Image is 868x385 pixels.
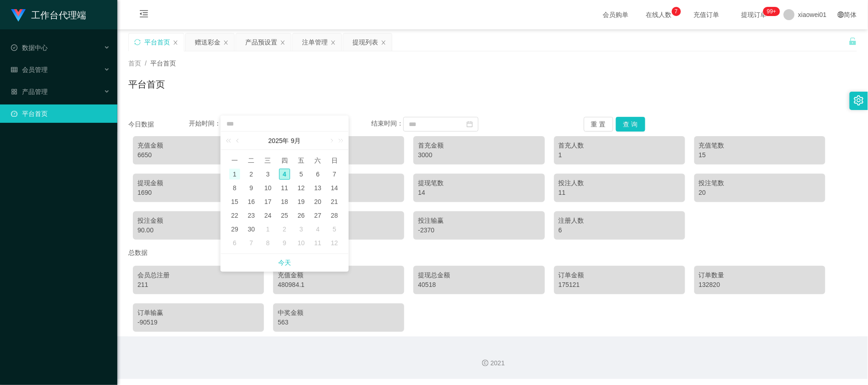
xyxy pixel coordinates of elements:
[276,181,293,195] td: 2025年9月11日
[246,224,257,235] div: 30
[268,132,290,150] a: 2025年
[309,195,326,209] td: 2025年9月20日
[11,44,17,51] i: 图标: check-circle-o
[313,210,324,221] div: 27
[223,40,229,45] i: 图标: close
[330,40,336,45] i: 图标: close
[137,216,259,225] div: 投注金额
[11,9,26,22] img: logo.9652507e.png
[371,120,403,127] span: 结束时间：
[293,209,309,222] td: 2025年9月26日
[137,270,259,280] div: 会员总注册
[293,236,309,250] td: 2025年10月10日
[699,141,821,150] div: 充值笔数
[309,181,326,195] td: 2025年9月13日
[189,120,221,127] span: 开始时间：
[278,270,400,280] div: 充值金额
[263,196,274,207] div: 17
[243,195,259,209] td: 2025年9月16日
[302,33,328,51] div: 注单管理
[296,169,307,180] div: 5
[137,318,259,327] div: -90519
[246,169,257,180] div: 2
[263,237,274,248] div: 8
[764,7,780,16] sup: 1069
[854,95,864,105] i: 图标: setting
[352,33,378,51] div: 提现列表
[226,181,243,195] td: 2025年9月8日
[137,178,259,188] div: 提现金额
[329,196,340,207] div: 21
[278,280,400,290] div: 480984.1
[226,195,243,209] td: 2025年9月15日
[137,225,259,235] div: 90.00
[260,167,276,181] td: 2025年9月3日
[229,224,240,235] div: 29
[642,11,676,18] span: 在线人数
[559,280,681,290] div: 175121
[327,132,335,150] a: 下个月 (翻页下键)
[195,33,220,51] div: 赠送彩金
[418,270,540,280] div: 提现总金额
[226,154,243,167] th: 周一
[276,236,293,250] td: 2025年10月9日
[737,11,772,18] span: 提现订单
[31,0,86,30] h1: 工作台代理端
[313,182,324,193] div: 13
[224,132,236,150] a: 上一年 (Control键加左方向键)
[260,154,276,167] th: 周三
[699,188,821,198] div: 20
[559,216,681,225] div: 注册人数
[559,178,681,188] div: 投注人数
[329,237,340,248] div: 12
[229,196,240,207] div: 15
[229,210,240,221] div: 22
[278,254,291,271] a: 今天
[584,117,613,132] button: 重 置
[309,236,326,250] td: 2025年10月11日
[243,167,259,181] td: 2025年9月2日
[381,40,386,45] i: 图标: close
[326,154,343,167] th: 周日
[226,209,243,222] td: 2025年9月22日
[296,237,307,248] div: 10
[333,132,345,150] a: 下一年 (Control键加右方向键)
[329,210,340,221] div: 28
[263,224,274,235] div: 1
[226,167,243,181] td: 2025年9月1日
[173,40,178,45] i: 图标: close
[128,0,159,30] i: 图标: menu-fold
[293,181,309,195] td: 2025年9月12日
[246,182,257,193] div: 9
[309,222,326,236] td: 2025年10月4日
[559,141,681,150] div: 首充人数
[137,188,259,198] div: 1690
[246,196,257,207] div: 16
[137,280,259,290] div: 211
[329,182,340,193] div: 14
[260,222,276,236] td: 2025年10月1日
[849,37,857,45] i: 图标: unlock
[313,237,324,248] div: 11
[278,318,400,327] div: 563
[226,236,243,250] td: 2025年10月6日
[309,156,326,165] span: 六
[559,225,681,235] div: 6
[418,150,540,160] div: 3000
[313,224,324,235] div: 4
[326,167,343,181] td: 2025年9月7日
[226,222,243,236] td: 2025年9月29日
[313,196,324,207] div: 20
[672,7,681,16] sup: 7
[418,216,540,225] div: 投注输赢
[11,44,48,51] span: 数据中心
[145,60,147,67] span: /
[293,195,309,209] td: 2025年9月19日
[134,39,141,45] i: 图标: sync
[279,237,290,248] div: 9
[296,182,307,193] div: 12
[559,270,681,280] div: 订单金额
[11,11,86,18] a: 工作台代理端
[329,169,340,180] div: 7
[137,150,259,160] div: 6650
